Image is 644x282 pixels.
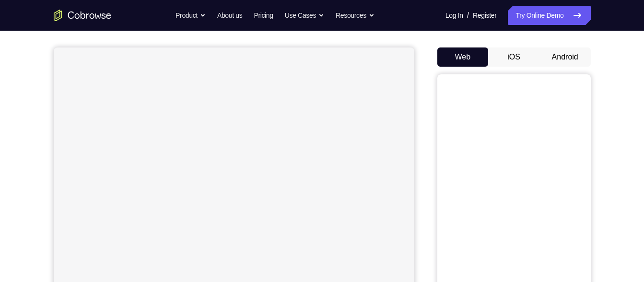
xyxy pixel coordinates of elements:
button: iOS [488,47,539,67]
a: Try Online Demo [508,6,590,25]
a: Log In [445,6,463,25]
a: Register [473,6,496,25]
button: Resources [336,6,375,25]
button: Product [176,6,206,25]
a: Go to the home page [54,10,111,21]
a: About us [217,6,242,25]
button: Web [437,47,489,67]
span: / [467,10,469,21]
button: Android [539,47,591,67]
a: Pricing [254,6,273,25]
button: Use Cases [285,6,324,25]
